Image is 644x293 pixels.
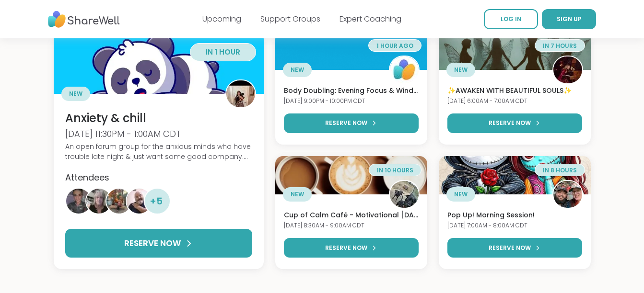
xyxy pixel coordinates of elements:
h3: Body Doubling: Evening Focus & Wind Down [284,86,419,96]
img: ShareWell Nav Logo [48,6,120,33]
span: RESERVE NOW [325,119,367,127]
h3: Cup of Calm Café - Motivational [DATE] [284,211,419,220]
span: in 8 hours [543,166,577,174]
span: + 5 [150,194,163,208]
a: RESERVE NOW [447,238,582,258]
a: Expert Coaching [340,13,401,24]
span: RESERVE NOW [124,237,181,250]
span: NEW [454,66,468,74]
a: LOG IN [484,9,538,29]
img: Dom_F [553,180,582,209]
span: 1 hour ago [376,42,413,50]
img: Body Doubling: Evening Focus & Wind Down [275,32,427,70]
h3: Anxiety & chill [65,110,252,126]
img: ShareWell [390,56,419,84]
img: DanielleC [66,189,91,214]
span: RESERVE NOW [489,119,531,127]
a: SIGN UP [542,9,596,29]
img: pipishay2olivia [106,189,131,214]
span: in 10 hours [377,166,413,174]
div: [DATE] 9:00PM - 10:00PM CDT [284,97,419,105]
a: RESERVE NOW [65,229,252,258]
span: NEW [291,190,304,199]
div: An open forum group for the anxious minds who have trouble late night & just want some good compa... [65,142,252,162]
a: Support Groups [260,13,320,24]
span: RESERVE NOW [325,244,367,252]
span: SIGN UP [557,15,582,23]
span: NEW [291,66,304,74]
a: RESERVE NOW [447,113,582,133]
div: [DATE] 6:00AM - 7:00AM CDT [447,97,582,105]
img: huggy [86,189,111,214]
a: RESERVE NOW [284,113,419,133]
img: Dave76 [127,189,152,214]
img: GabGirl412 [226,79,255,108]
div: [DATE] 11:30PM - 1:00AM CDT [65,128,252,140]
div: [DATE] 8:30AM - 9:00AM CDT [284,222,419,230]
a: Upcoming [202,13,241,24]
img: ✨AWAKEN WITH BEAUTIFUL SOULS✨ [439,32,591,70]
span: LOG IN [501,15,521,23]
span: in 7 hours [543,42,577,50]
span: Attendees [65,171,109,183]
a: RESERVE NOW [284,238,419,258]
img: Cup of Calm Café - Motivational Monday [275,156,427,194]
span: in 1 hour [206,47,240,57]
span: NEW [69,90,82,98]
img: lyssa [553,56,582,84]
h3: Pop Up! Morning Session! [447,211,582,220]
h3: ✨AWAKEN WITH BEAUTIFUL SOULS✨ [447,86,582,96]
div: [DATE] 7:00AM - 8:00AM CDT [447,222,582,230]
span: NEW [454,190,468,199]
img: Anxiety & chill [54,32,264,94]
img: Amie89 [390,180,419,209]
img: Pop Up! Morning Session! [439,156,591,194]
span: RESERVE NOW [489,244,531,252]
